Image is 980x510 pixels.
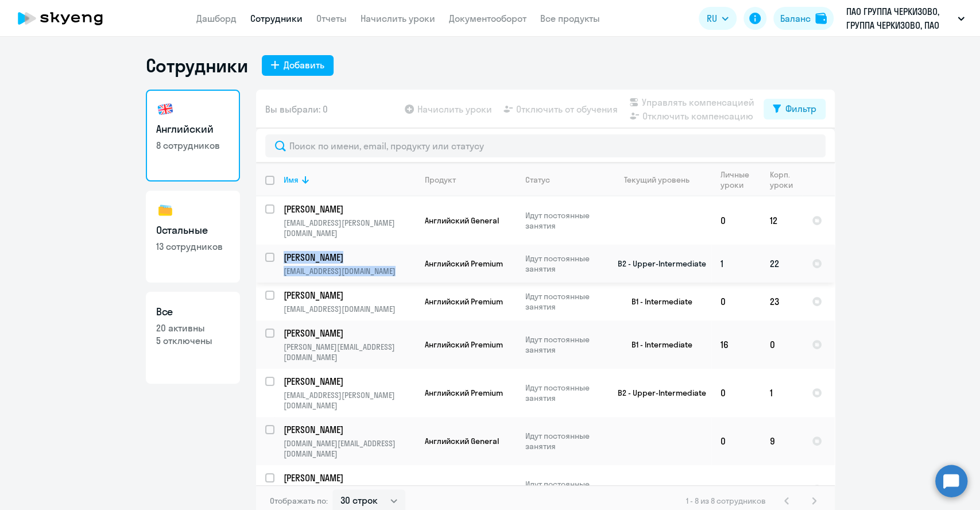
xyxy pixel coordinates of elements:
div: Личные уроки [721,169,753,190]
input: Поиск по имени, email, продукту или статусу [265,134,826,157]
button: ПАО ГРУППА ЧЕРКИЗОВО, ГРУППА ЧЕРКИЗОВО, ПАО [840,5,970,32]
div: Личные уроки [721,169,760,190]
td: B2 - Upper-Intermediate [605,245,711,283]
span: Английский Premium [425,296,503,307]
span: Английский Premium [425,339,503,350]
p: Идут постоянные занятия [525,431,604,451]
a: Английский8 сотрудников [146,90,240,181]
a: [PERSON_NAME] [284,423,415,436]
td: 0 [761,320,803,369]
h3: Все [156,304,230,319]
td: 0 [711,369,761,417]
div: Фильтр [785,102,816,115]
p: 8 сотрудников [156,139,230,152]
a: [PERSON_NAME] [284,289,415,302]
img: english [156,100,175,118]
a: Все20 активны5 отключены [146,292,240,384]
td: 1 [711,245,761,283]
td: 22 [761,245,803,283]
td: B1 - Intermediate [605,283,711,320]
a: [PERSON_NAME] [284,375,415,388]
button: Балансbalance [773,7,834,30]
td: 1 [761,369,803,417]
p: [EMAIL_ADDRESS][DOMAIN_NAME] [284,266,415,276]
p: [PERSON_NAME] [284,251,413,264]
p: [PERSON_NAME] [284,203,413,215]
p: [PERSON_NAME][EMAIL_ADDRESS][DOMAIN_NAME] [284,342,415,362]
h1: Сотрудники [146,54,248,77]
p: Идут постоянные занятия [525,382,604,403]
div: Продукт [425,175,516,185]
p: Идут постоянные занятия [525,334,604,355]
p: ПАО ГРУППА ЧЕРКИЗОВО, ГРУППА ЧЕРКИЗОВО, ПАО [846,5,953,32]
span: Английский General [425,215,499,226]
a: Дашборд [196,13,237,24]
td: 23 [761,283,803,320]
div: Корп. уроки [770,169,802,190]
p: 5 отключены [156,334,230,347]
div: Статус [525,175,604,185]
span: Отображать по: [270,496,328,506]
p: Идут постоянные занятия [525,253,604,274]
img: others [156,201,175,219]
p: Идут постоянные занятия [525,210,604,231]
h3: Остальные [156,223,230,238]
span: Английский Premium [425,388,503,398]
span: RU [707,11,717,25]
a: Остальные13 сотрудников [146,191,240,283]
button: Фильтр [764,99,826,119]
p: [PERSON_NAME] [284,327,413,339]
p: [PERSON_NAME] [284,289,413,302]
a: Все продукты [540,13,600,24]
span: Английский General [425,436,499,446]
p: [PERSON_NAME] [284,472,413,484]
td: B1 - Intermediate [605,320,711,369]
span: 1 - 8 из 8 сотрудников [686,496,766,506]
p: [EMAIL_ADDRESS][PERSON_NAME][DOMAIN_NAME] [284,218,415,238]
p: Идут постоянные занятия [525,479,604,500]
button: Добавить [262,55,334,76]
img: balance [815,13,827,24]
td: 16 [711,320,761,369]
a: [PERSON_NAME] [284,327,415,339]
div: Баланс [780,11,811,25]
p: [PERSON_NAME] [284,375,413,388]
td: 9 [761,417,803,465]
div: Продукт [425,175,456,185]
span: Английский Premium [425,258,503,269]
p: 20 активны [156,322,230,334]
p: [DOMAIN_NAME][EMAIL_ADDRESS][DOMAIN_NAME] [284,438,415,459]
p: 13 сотрудников [156,240,230,253]
div: Корп. уроки [770,169,795,190]
span: Вы выбрали: 0 [265,102,328,116]
div: Имя [284,175,299,185]
a: Документооборот [449,13,526,24]
p: [PERSON_NAME] [284,423,413,436]
p: [EMAIL_ADDRESS][DOMAIN_NAME] [284,304,415,314]
div: Имя [284,175,415,185]
a: [PERSON_NAME] [284,251,415,264]
a: Начислить уроки [361,13,435,24]
a: [PERSON_NAME] [284,472,415,484]
a: [PERSON_NAME] [284,203,415,215]
p: Идут постоянные занятия [525,291,604,312]
a: Отчеты [316,13,347,24]
a: Сотрудники [250,13,303,24]
td: 0 [711,417,761,465]
td: 0 [711,283,761,320]
div: Статус [525,175,550,185]
div: Текущий уровень [614,175,711,185]
p: [EMAIL_ADDRESS][PERSON_NAME][DOMAIN_NAME] [284,390,415,411]
td: 0 [711,196,761,245]
div: Текущий уровень [624,175,690,185]
div: Добавить [284,58,324,72]
td: B2 - Upper-Intermediate [605,369,711,417]
button: RU [699,7,737,30]
span: Английский General [425,484,499,494]
h3: Английский [156,122,230,137]
td: 12 [761,196,803,245]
